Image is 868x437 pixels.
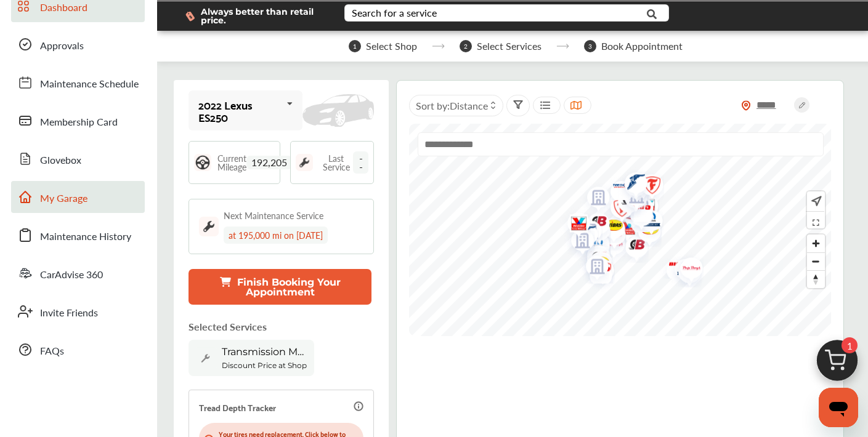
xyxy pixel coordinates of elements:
button: Reset bearing to north [807,270,825,288]
span: Zoom out [807,253,825,270]
div: Map marker [665,252,696,287]
div: Map marker [577,249,607,288]
div: Map marker [578,206,609,239]
iframe: Button to launch messaging window [819,388,858,427]
div: Map marker [617,171,647,203]
img: steering_logo [194,154,211,171]
span: 192,205 [246,156,292,169]
img: default_wrench_icon.d1a43860.svg [195,347,217,369]
div: Map marker [578,180,609,219]
img: logo-goodyear.png [615,166,648,202]
div: Map marker [629,215,660,247]
div: Map marker [657,254,688,279]
img: logo-mopar.png [665,252,698,287]
div: Map marker [578,242,609,275]
span: Sort by : [416,98,488,113]
div: Map marker [616,230,647,263]
a: Approvals [11,28,145,60]
a: Glovebox [11,143,145,175]
img: empty_shop_logo.394c5474.svg [578,180,610,219]
a: Invite Friends [11,295,145,327]
div: Map marker [593,211,624,243]
img: maintenance_logo [199,217,219,236]
button: Zoom out [807,252,825,270]
span: Select Shop [366,41,417,52]
span: Book Appointment [601,41,683,52]
a: FAQs [11,334,145,366]
span: Last Service [319,154,353,171]
span: 1 [349,40,361,52]
span: -- [353,151,368,174]
img: stepper-arrow.e24c07c6.svg [556,44,569,49]
img: logo-bigbrand.png [621,198,654,231]
img: BigOTires_Logo_2024_BigO_RGB_BrightRed.png [657,254,690,279]
img: Midas+Logo_RGB.png [617,171,649,203]
div: Map marker [594,217,625,251]
span: Maintenance Schedule [40,76,139,92]
img: maintenance_logo [296,154,313,171]
span: My Garage [40,191,87,207]
a: My Garage [11,181,145,213]
div: Map marker [580,259,611,284]
img: logo-tire-choice.png [601,174,634,200]
span: Select Services [477,41,541,52]
div: at 195,000 mi on [DATE] [224,227,328,244]
span: Invite Friends [40,305,98,321]
span: Distance [450,98,488,113]
canvas: Map [409,124,835,336]
div: Map marker [615,166,646,202]
div: Map marker [631,168,662,207]
img: empty_shop_logo.394c5474.svg [577,249,609,288]
img: dollor_label_vector.a70140d1.svg [185,11,195,22]
div: Map marker [621,197,652,222]
p: Selected Services [189,319,267,334]
span: Reset bearing to north [807,271,825,288]
div: Map marker [601,174,632,200]
span: Current Mileage [217,154,246,171]
button: Finish Booking Your Appointment [189,269,371,305]
img: placeholder_car.fcab19be.svg [302,94,375,126]
div: Map marker [582,252,612,291]
span: 2 [460,40,472,52]
span: 3 [584,40,596,52]
div: Map marker [566,217,597,254]
span: Maintenance History [40,229,131,245]
span: CarAdvise 360 [40,267,103,283]
span: Membership Card [40,114,118,130]
span: Approvals [40,38,84,54]
div: Map marker [580,245,611,284]
div: Map marker [621,198,652,231]
div: Next Maintenance Service [224,209,323,222]
img: stepper-arrow.e24c07c6.svg [432,44,445,49]
div: Search for a service [352,8,437,18]
img: logo-pepboys.png [671,251,704,290]
a: Maintenance Schedule [11,66,145,98]
a: Maintenance History [11,219,145,251]
div: Map marker [570,214,601,253]
div: Map marker [671,251,702,290]
a: CarAdvise 360 [11,257,145,289]
img: cart_icon.3d0951e8.svg [808,334,867,393]
div: Map marker [558,206,589,245]
img: logo-valvoline.png [558,206,591,245]
img: Midas+Logo_RGB.png [629,215,662,247]
span: Always better than retail price. [201,7,325,25]
img: logo-bigbrand.png [616,230,649,263]
div: Map marker [669,255,700,287]
img: recenter.ce011a49.svg [809,194,822,208]
div: Map marker [582,254,613,292]
div: Map marker [580,248,610,280]
div: 2022 Lexus ES250 [198,98,282,123]
p: Tread Depth Tracker [199,400,276,414]
img: location_vector_orange.38f05af8.svg [741,100,751,111]
img: Midas+Logo_RGB.png [669,255,702,287]
button: Zoom in [807,235,825,252]
span: 1 [842,337,858,353]
b: Discount Price at Shop [222,361,307,370]
div: Map marker [631,204,662,239]
div: Map marker [562,223,593,262]
span: FAQs [40,343,64,359]
span: Glovebox [40,153,81,169]
a: Membership Card [11,105,145,137]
